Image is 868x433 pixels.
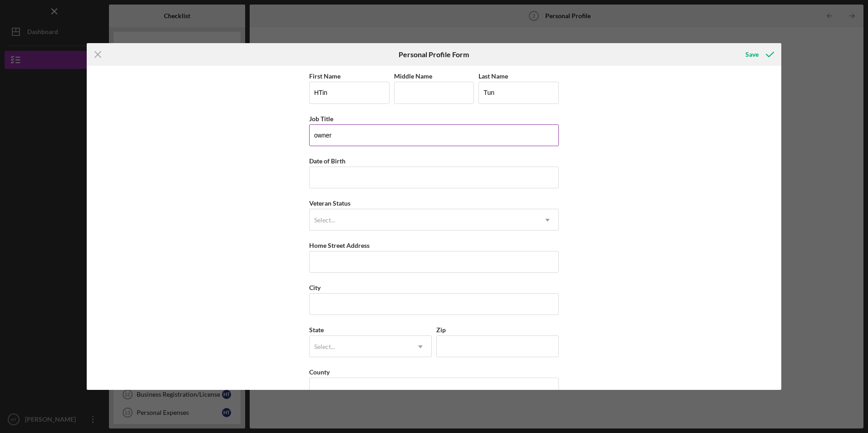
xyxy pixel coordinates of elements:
[394,72,432,80] label: Middle Name
[309,241,370,249] label: Home Street Address
[314,216,335,224] div: Select...
[309,115,333,123] label: Job Title
[309,72,340,80] label: First Name
[436,326,446,334] label: Zip
[314,343,335,350] div: Select...
[309,284,321,291] label: City
[736,45,781,64] button: Save
[309,157,345,165] label: Date of Birth
[745,45,759,64] div: Save
[478,72,508,80] label: Last Name
[309,368,330,376] label: County
[399,50,469,59] h6: Personal Profile Form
